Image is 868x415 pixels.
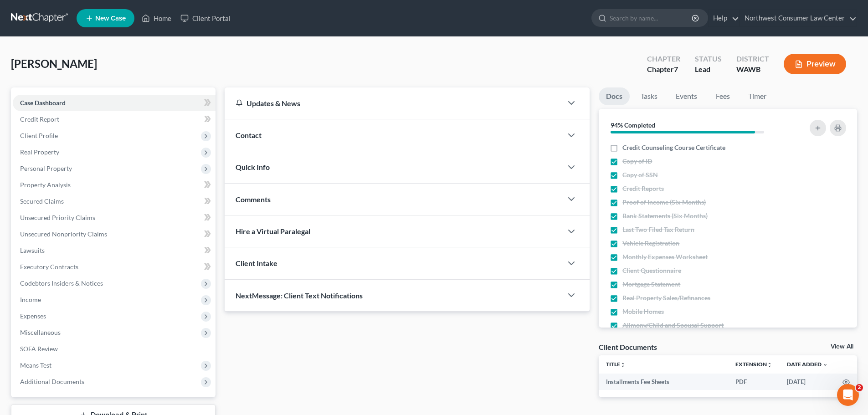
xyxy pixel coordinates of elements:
[137,10,176,26] a: Home
[13,95,216,111] a: Case Dashboard
[13,177,216,193] a: Property Analysis
[20,378,84,385] span: Additional Documents
[236,291,363,300] span: NextMessage: Client Text Notifications
[822,362,828,368] i: expand_more
[20,132,58,139] span: Client Profile
[622,239,679,248] span: Vehicle Registration
[780,374,835,390] td: [DATE]
[787,361,828,368] a: Date Added expand_more
[695,54,722,64] div: Status
[622,225,694,234] span: Last Two Filed Tax Return
[610,10,693,26] input: Search by name...
[622,157,652,166] span: Copy of ID
[611,121,655,129] strong: 94% Completed
[20,214,95,221] span: Unsecured Priority Claims
[741,87,774,105] a: Timer
[831,343,853,350] a: View All
[20,312,46,320] span: Expenses
[647,54,680,64] div: Chapter
[856,384,863,391] span: 2
[13,259,216,275] a: Executory Contracts
[20,181,71,189] span: Property Analysis
[20,296,41,303] span: Income
[20,246,45,254] span: Lawsuits
[13,341,216,357] a: SOFA Review
[622,143,725,152] span: Credit Counseling Course Certificate
[13,210,216,226] a: Unsecured Priority Claims
[606,361,626,368] a: Titleunfold_more
[13,242,216,259] a: Lawsuits
[20,230,107,238] span: Unsecured Nonpriority Claims
[622,198,706,207] span: Proof of Income (Six Months)
[728,374,780,390] td: PDF
[20,279,103,287] span: Codebtors Insiders & Notices
[599,87,630,105] a: Docs
[20,115,59,123] span: Credit Report
[622,307,664,316] span: Mobile Homes
[708,87,737,105] a: Fees
[647,64,680,75] div: Chapter
[674,65,678,73] span: 7
[668,87,704,105] a: Events
[622,280,680,289] span: Mortgage Statement
[736,54,769,64] div: District
[20,164,72,172] span: Personal Property
[236,163,270,171] span: Quick Info
[20,328,61,336] span: Miscellaneous
[784,54,846,74] button: Preview
[622,184,664,193] span: Credit Reports
[236,195,271,204] span: Comments
[20,197,64,205] span: Secured Claims
[599,342,657,352] div: Client Documents
[236,98,551,108] div: Updates & News
[20,345,58,353] span: SOFA Review
[622,321,724,330] span: Alimony/Child and Spousal Support
[633,87,665,105] a: Tasks
[622,170,658,179] span: Copy of SSN
[622,211,708,220] span: Bank Statements (Six Months)
[236,131,262,139] span: Contact
[622,266,681,275] span: Client Questionnaire
[735,361,772,368] a: Extensionunfold_more
[20,148,59,156] span: Real Property
[620,362,626,368] i: unfold_more
[20,99,66,107] span: Case Dashboard
[740,10,857,26] a: Northwest Consumer Law Center
[13,193,216,210] a: Secured Claims
[236,227,310,236] span: Hire a Virtual Paralegal
[622,293,710,302] span: Real Property Sales/Refinances
[95,15,126,22] span: New Case
[695,64,722,75] div: Lead
[176,10,235,26] a: Client Portal
[837,384,859,406] iframe: Intercom live chat
[11,57,97,70] span: [PERSON_NAME]
[20,263,78,271] span: Executory Contracts
[13,111,216,128] a: Credit Report
[709,10,739,26] a: Help
[767,362,772,368] i: unfold_more
[736,64,769,75] div: WAWB
[599,374,728,390] td: Installments Fee Sheets
[20,361,51,369] span: Means Test
[622,252,708,261] span: Monthly Expenses Worksheet
[13,226,216,242] a: Unsecured Nonpriority Claims
[236,259,277,267] span: Client Intake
